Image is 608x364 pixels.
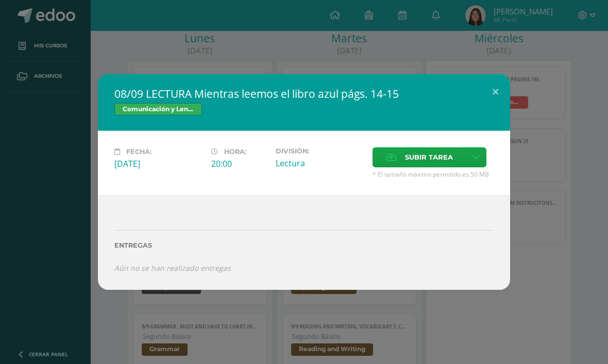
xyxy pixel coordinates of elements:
div: [DATE] [114,158,203,169]
label: Entregas [114,241,494,249]
h2: 08/09 LECTURA Mientras leemos el libro azul págs. 14-15 [114,86,494,101]
span: Subir tarea [405,148,453,167]
span: Comunicación y Lenguaje [114,103,202,115]
span: * El tamaño máximo permitido es 50 MB [373,170,494,179]
span: Hora: [224,148,246,155]
span: Fecha: [126,148,151,155]
button: Close (Esc) [481,74,510,109]
div: 20:00 [211,158,267,169]
label: División: [276,147,364,155]
i: Aún no se han realizado entregas [114,263,231,273]
div: Lectura [276,158,364,169]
